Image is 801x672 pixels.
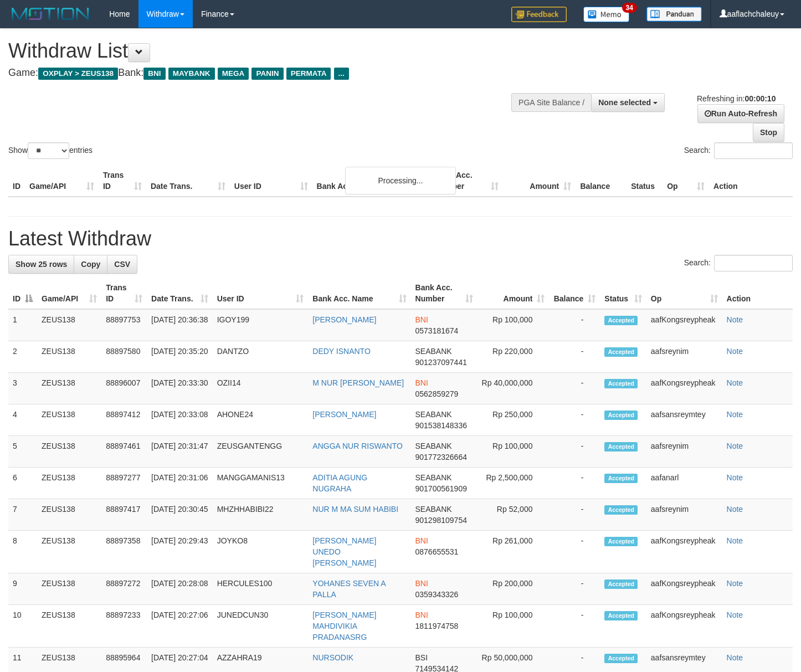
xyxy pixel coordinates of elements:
[8,404,37,436] td: 4
[600,278,646,309] th: Status: activate to sort column ascending
[25,165,99,197] th: Game/API
[114,260,130,269] span: CSV
[8,255,74,274] a: Show 25 rows
[477,468,550,499] td: Rp 2,500,000
[727,473,743,482] a: Note
[549,404,600,436] td: -
[477,309,550,341] td: Rp 100,000
[646,531,722,573] td: aafKongsreypheak
[37,404,101,436] td: ZEUS138
[38,68,118,80] span: OXPLAY > ZEUS138
[143,68,165,80] span: BNI
[604,347,638,357] span: Accepted
[101,436,147,468] td: 88897461
[549,341,600,373] td: -
[727,579,743,588] a: Note
[37,436,101,468] td: ZEUS138
[415,547,459,556] span: Copy 0876655531 to clipboard
[415,622,459,630] span: Copy 1811974758 to clipboard
[415,410,452,419] span: SEABANK
[604,537,638,546] span: Accepted
[101,573,147,605] td: 88897272
[312,611,376,642] a: [PERSON_NAME] MAHDIVIKIA PRADANASRG
[646,573,722,605] td: aafKongsreypheak
[147,573,213,605] td: [DATE] 20:28:08
[727,653,743,662] a: Note
[8,6,93,22] img: MOTION_logo.png
[511,7,567,22] img: Feedback.jpg
[213,573,309,605] td: HERCULES100
[74,255,107,274] a: Copy
[477,499,550,531] td: Rp 52,000
[213,605,309,648] td: JUNEDCUN30
[598,98,651,107] span: None selected
[415,421,467,430] span: Copy 901538148336 to clipboard
[430,165,503,197] th: Bank Acc. Number
[312,473,367,493] a: ADITIA AGUNG NUGRAHA
[37,278,101,309] th: Game/API: activate to sort column ascending
[312,505,398,514] a: NUR M MA SUM HABIBI
[334,68,349,80] span: ...
[415,389,459,398] span: Copy 0562859279 to clipboard
[722,278,793,309] th: Action
[714,142,793,159] input: Search:
[415,473,452,482] span: SEABANK
[549,436,600,468] td: -
[147,605,213,648] td: [DATE] 20:27:06
[213,531,309,573] td: JOYKO8
[604,379,638,388] span: Accepted
[312,165,431,197] th: Bank Acc. Name
[213,373,309,404] td: OZII14
[147,341,213,373] td: [DATE] 20:35:20
[37,468,101,499] td: ZEUS138
[744,94,776,103] strong: 00:00:10
[312,536,376,567] a: [PERSON_NAME] UNEDO [PERSON_NAME]
[415,453,467,461] span: Copy 901772326664 to clipboard
[101,605,147,648] td: 88897233
[213,468,309,499] td: MANGGAMANIS13
[37,531,101,573] td: ZEUS138
[646,468,722,499] td: aafanarl
[622,3,637,13] span: 34
[37,499,101,531] td: ZEUS138
[251,68,283,80] span: PANIN
[415,442,452,450] span: SEABANK
[549,373,600,404] td: -
[312,442,403,450] a: ANGGA NUR RISWANTO
[147,373,213,404] td: [DATE] 20:33:30
[663,165,709,197] th: Op
[213,499,309,531] td: MHZHHABIBI22
[415,326,459,335] span: Copy 0573181674 to clipboard
[753,123,784,142] a: Stop
[576,165,627,197] th: Balance
[101,531,147,573] td: 88897358
[16,260,67,269] span: Show 25 rows
[37,373,101,404] td: ZEUS138
[101,278,147,309] th: Trans ID: activate to sort column ascending
[8,573,37,605] td: 9
[549,573,600,605] td: -
[415,315,428,324] span: BNI
[107,255,137,274] a: CSV
[312,653,353,662] a: NURSODIK
[549,309,600,341] td: -
[415,358,467,367] span: Copy 901237097441 to clipboard
[646,404,722,436] td: aafsansreymtey
[646,278,722,309] th: Op: activate to sort column ascending
[101,373,147,404] td: 88896007
[477,278,550,309] th: Amount: activate to sort column ascending
[213,278,309,309] th: User ID: activate to sort column ascending
[8,40,523,62] h1: Withdraw List
[549,278,600,309] th: Balance: activate to sort column ascending
[415,590,459,599] span: Copy 0359343326 to clipboard
[415,484,467,493] span: Copy 901700561909 to clipboard
[213,404,309,436] td: AHONE24
[591,93,665,112] button: None selected
[415,505,452,514] span: SEABANK
[218,68,249,80] span: MEGA
[646,373,722,404] td: aafKongsreypheak
[312,378,404,387] a: M NUR [PERSON_NAME]
[727,347,743,356] a: Note
[213,309,309,341] td: IGOY199
[415,347,452,356] span: SEABANK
